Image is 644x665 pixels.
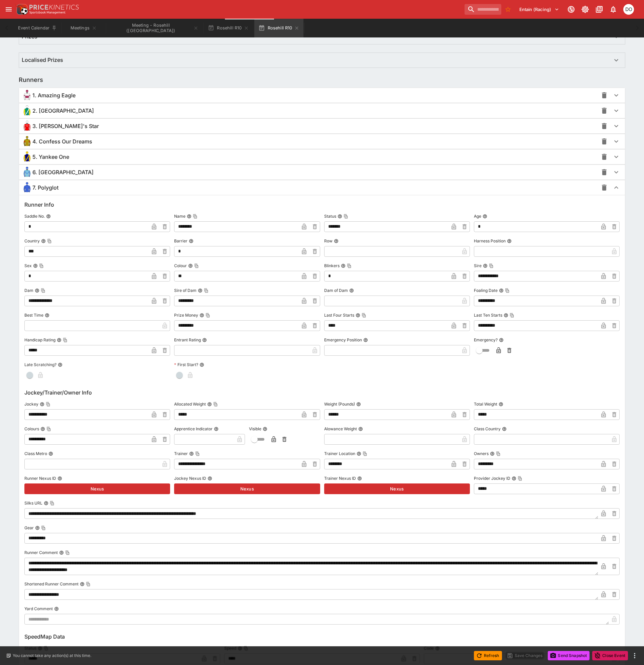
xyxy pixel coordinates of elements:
[24,401,38,407] p: Jockey
[22,151,32,162] img: yankee-one_64x64.png
[503,4,513,15] button: No Bookmarks
[24,525,34,531] p: Gear
[510,313,514,318] button: Copy To Clipboard
[565,3,577,15] button: Connected to PK
[200,313,204,318] button: Prize MoneyCopy To Clipboard
[224,645,236,651] p: Speed
[46,214,51,219] button: Saddle No.
[24,606,53,612] p: Yard Comment
[193,214,198,219] button: Copy To Clipboard
[106,19,203,37] button: Meeting - Rosehill (AUS)
[13,653,91,659] p: You cannot take any action(s) at this time.
[238,646,242,651] button: SpeedCopy To Clipboard
[483,263,488,268] button: SireCopy To Clipboard
[174,213,185,219] p: Name
[24,238,40,244] p: Country
[24,475,56,481] p: Runner Nexus ID
[474,238,506,244] p: Harness Position
[33,263,38,268] button: SexCopy To Clipboard
[39,263,44,268] button: Copy To Clipboard
[356,313,360,318] button: Last Four StartsCopy To Clipboard
[593,3,605,15] button: Documentation
[334,239,339,243] button: Row
[499,402,503,407] button: Total Weight
[515,4,563,15] button: Select Tenant
[63,338,68,342] button: Copy To Clipboard
[324,263,340,268] p: Blinkers
[62,19,105,37] button: Meetings
[202,338,207,342] button: Entrant Rating
[32,92,76,99] span: 1. Amazing Eagle
[15,3,28,16] img: PriceKinetics Logo
[41,288,45,293] button: Copy To Clipboard
[592,651,628,660] button: Close Event
[24,337,55,343] p: Handicap Rating
[324,451,355,456] p: Trainer Location
[174,362,198,367] p: First Start?
[474,651,502,660] button: Refresh
[424,645,434,651] p: Code
[174,401,206,407] p: Allocated Weight
[324,238,333,244] p: Row
[174,288,197,293] p: Sire of Dam
[44,501,48,506] button: Silks URLCopy To Clipboard
[607,3,619,15] button: Notifications
[490,451,495,456] button: OwnersCopy To Clipboard
[357,451,361,456] button: Trainer LocationCopy To Clipboard
[512,476,516,481] button: Provider Jockey IDCopy To Clipboard
[631,652,639,660] button: more
[194,263,199,268] button: Copy To Clipboard
[32,169,94,176] span: 6. [GEOGRAPHIC_DATA]
[204,288,209,293] button: Copy To Clipboard
[24,362,56,367] p: Late Scratching?
[206,313,210,318] button: Copy To Clipboard
[338,214,342,219] button: StatusCopy To Clipboard
[22,167,32,178] img: zoubaby_64x64.png
[363,338,368,342] button: Emergency Position
[213,402,218,407] button: Copy To Clipboard
[45,313,49,318] button: Best Time
[32,107,94,114] span: 2. [GEOGRAPHIC_DATA]
[579,3,591,15] button: Toggle light/dark mode
[174,426,213,432] p: Apprentice Indicator
[474,288,498,293] p: Foaling Date
[24,581,79,587] p: Shortened Runner Comment
[22,182,32,193] img: polyglot_64x64.png
[38,646,42,651] button: StatusCopy To Clipboard
[254,19,303,37] button: Rosehill R10
[263,427,267,431] button: Visible
[24,500,42,506] p: Silks URL
[505,288,510,293] button: Copy To Clipboard
[504,313,508,318] button: Last Ten StartsCopy To Clipboard
[35,526,40,530] button: GearCopy To Clipboard
[324,426,357,432] p: Alowance Weight
[24,312,43,318] p: Best Time
[189,451,194,456] button: TrainerCopy To Clipboard
[548,651,590,660] button: Send Snapshot
[474,263,482,268] p: Sire
[50,501,54,506] button: Copy To Clipboard
[465,4,501,15] input: search
[3,3,15,15] button: open drawer
[356,402,361,407] button: Weight (Pounds)
[347,263,352,268] button: Copy To Clipboard
[24,550,58,555] p: Runner Comment
[14,19,61,37] button: Event Calendar
[621,2,636,17] button: Daniel Olerenshaw
[32,153,69,160] span: 5. Yankee One
[489,263,494,268] button: Copy To Clipboard
[24,288,33,293] p: Dam
[249,426,261,432] p: Visible
[189,239,194,243] button: Barrier
[46,427,51,431] button: Copy To Clipboard
[59,550,64,555] button: Runner CommentCopy To Clipboard
[22,57,63,64] h6: Localised Prizes
[174,312,198,318] p: Prize Money
[24,201,620,209] h6: Runner Info
[474,426,501,432] p: Class Country
[474,312,502,318] p: Last Ten Starts
[214,427,219,431] button: Apprentice Indicator
[24,633,620,641] h6: SpeedMap Data
[435,646,440,651] button: Code
[357,476,362,481] button: Trainer Nexus ID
